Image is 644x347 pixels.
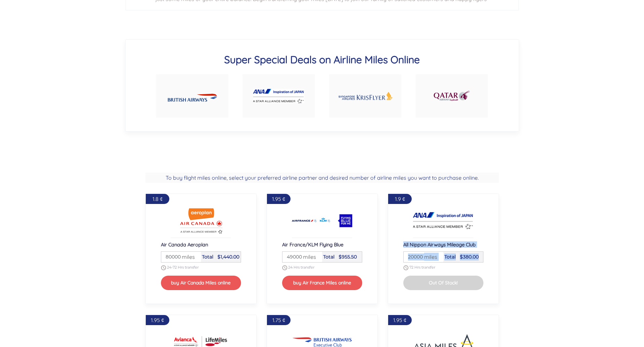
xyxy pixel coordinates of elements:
span: Air Canada Aeroplan [161,241,208,248]
span: $1,440.00 [217,254,239,260]
span: 72 Hrs transfer [409,265,435,270]
img: schedule.png [161,265,166,270]
span: $380.00 [460,254,479,260]
button: buy Air France Miles online [282,276,362,290]
img: Buy All Nippon Airways Mileage Club Airline miles online [413,207,474,234]
span: 24 Hrs transfer [288,265,314,270]
span: All Nippon Airways Mileage Club [403,241,476,248]
img: schedule.png [282,265,287,270]
span: Total [444,254,456,260]
span: Total [202,254,213,260]
span: 1.8 ¢ [152,196,163,202]
img: Buy Qatar airline miles online [433,87,471,105]
span: 1.75 ¢ [272,317,285,323]
button: Out Of Stock! [403,276,483,290]
span: $955.50 [339,254,357,260]
span: Total [323,254,335,260]
span: 24-72 Hrs transfer [167,265,199,270]
span: miles [178,253,195,261]
span: 1.9 ¢ [395,196,405,202]
img: Buy KrisFlyer Singapore airline miles online [338,83,393,109]
img: Buy Air France/KLM Flying Blue Airline miles online [292,207,352,234]
img: Buy British Airways airline miles online [168,88,217,104]
span: 1.95 ¢ [151,317,164,323]
img: Buy ANA airline miles online [253,89,304,103]
button: buy Air Canada Miles online [161,276,241,290]
h2: To buy flight miles online, select your preferred airline partner and desired number of airline m... [145,173,499,183]
span: 1.95 ¢ [393,317,406,323]
img: schedule.png [403,265,408,270]
span: 1.95 ¢ [272,196,285,202]
span: Air France/KLM Flying Blue [282,241,343,248]
h3: Super Special Deals on Airline Miles Online [149,53,495,66]
span: miles [300,253,316,261]
img: Buy Air Canada Aeroplan Airline miles online [171,207,231,234]
span: miles [421,253,437,261]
